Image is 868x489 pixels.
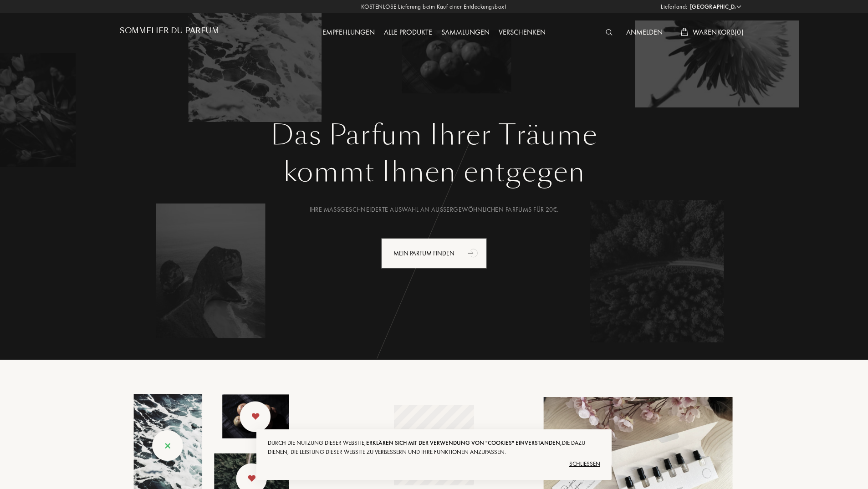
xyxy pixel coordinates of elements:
[374,238,494,269] a: Mein Parfum findenanimation
[606,29,613,36] img: search_icn_white.svg
[622,27,667,39] div: Anmelden
[681,28,688,36] img: cart_white.svg
[494,27,550,39] div: Verschenken
[318,27,379,37] a: Empfehlungen
[127,152,741,193] div: kommt Ihnen entgegen
[366,439,562,447] span: erklären sich mit der Verwendung von "Cookies" einverstanden,
[437,27,494,39] div: Sammlungen
[120,26,219,35] h1: Sommelier du Parfum
[379,27,437,37] a: Alle Produkte
[379,27,437,39] div: Alle Produkte
[494,27,550,37] a: Verschenken
[693,27,744,37] span: Warenkorb ( 0 )
[381,238,487,269] div: Mein Parfum finden
[120,26,219,39] a: Sommelier du Parfum
[268,457,600,471] div: Schließen
[268,438,600,457] div: Durch die Nutzung dieser Website, die dazu dienen, die Leistung dieser Website zu verbessern und ...
[465,244,483,262] div: animation
[318,27,379,39] div: Empfehlungen
[661,2,688,11] span: Lieferland:
[127,119,741,152] h1: Das Parfum Ihrer Träume
[127,205,741,214] div: Ihre maßgeschneiderte Auswahl an außergewöhnlichen Parfums für 20€.
[437,27,494,37] a: Sammlungen
[622,27,667,37] a: Anmelden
